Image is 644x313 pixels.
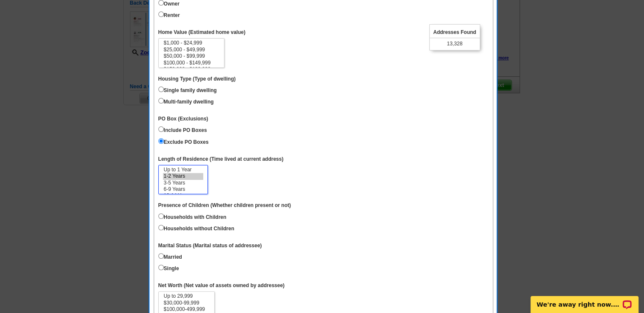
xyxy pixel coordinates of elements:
label: Net Worth (Net value of assets owned by addressee) [158,282,285,289]
label: Housing Type (Type of dwelling) [158,75,236,83]
input: Include PO Boxes [158,126,164,132]
option: $25,000 - $49,999 [163,47,220,53]
label: Single family dwelling [158,85,217,94]
input: Exclude PO Boxes [158,138,164,144]
label: Single [158,263,179,272]
span: 13,328 [447,40,462,48]
option: $100,000-499,999 [163,306,210,313]
iframe: LiveChat chat widget [525,286,644,313]
input: Single family dwelling [158,87,164,92]
input: Married [158,253,164,259]
label: Marital Status (Marital status of addressee) [158,242,262,249]
input: Single [158,265,164,270]
option: $100,000 - $149,999 [163,60,220,66]
label: Households without Children [158,223,235,232]
option: Up to 29,999 [163,293,210,299]
input: Renter [158,11,164,17]
option: 1-2 Years [163,173,203,179]
option: $50,000 - $99,999 [163,53,220,59]
input: Households with Children [158,213,164,219]
option: 3-5 Years [163,180,203,186]
label: Presence of Children (Whether children present or not) [158,202,291,209]
label: Multi-family dwelling [158,96,214,106]
label: Exclude PO Boxes [158,137,209,146]
option: $150,000 - $199,999 [163,66,220,73]
input: Households without Children [158,225,164,230]
option: 10-14 Years [163,193,203,199]
span: Addresses Found [430,27,479,38]
label: Include PO Boxes [158,125,207,134]
label: Home Value (Estimated home value) [158,29,246,36]
input: Multi-family dwelling [158,98,164,103]
option: $30,000-99,999 [163,300,210,306]
label: PO Box (Exclusions) [158,115,208,123]
option: $1,000 - $24,999 [163,40,220,46]
label: Length of Residence (Time lived at current address) [158,156,284,163]
label: Married [158,252,182,261]
option: 6-9 Years [163,186,203,193]
option: Up to 1 Year [163,167,203,173]
label: Renter [158,10,180,19]
label: Households with Children [158,212,227,221]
